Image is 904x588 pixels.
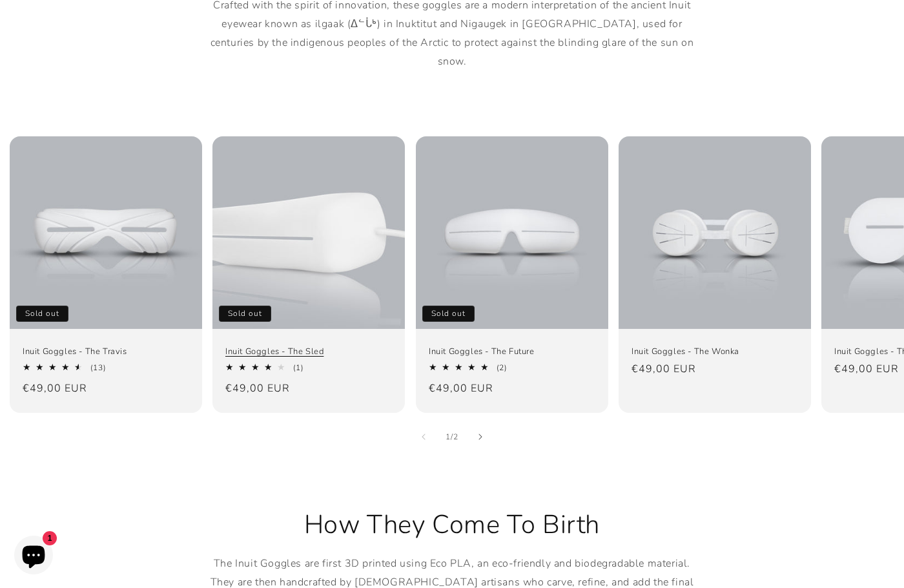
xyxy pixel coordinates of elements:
button: Slide left [409,423,438,451]
inbox-online-store-chat: Shopify online store chat [10,536,57,578]
a: Inuit Goggles - The Wonka [632,346,798,357]
h2: How They Come To Birth [200,508,704,541]
a: Inuit Goggles - The Future [429,346,595,357]
span: 2 [453,430,458,443]
a: Inuit Goggles - The Travis [23,346,189,357]
button: Slide right [466,423,495,451]
a: Inuit Goggles - The Sled [225,346,392,357]
span: / [451,430,453,443]
span: 1 [446,430,451,443]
